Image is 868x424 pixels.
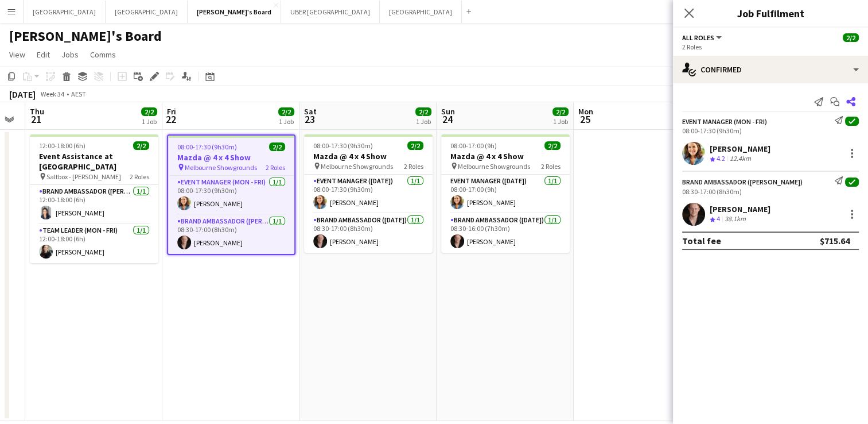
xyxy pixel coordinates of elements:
[682,187,859,196] div: 08:30-17:00 (8h30m)
[682,33,714,42] span: All roles
[544,141,560,150] span: 2/2
[32,47,55,62] a: Edit
[188,1,281,23] button: [PERSON_NAME]'s Board
[673,56,868,83] div: Confirmed
[717,154,725,163] span: 4.2
[304,175,433,214] app-card-role: Event Manager ([DATE])1/108:00-17:30 (9h30m)[PERSON_NAME]
[682,126,859,135] div: 08:00-17:30 (9h30m)
[553,117,568,126] div: 1 Job
[177,142,237,151] span: 08:00-17:30 (9h30m)
[37,49,50,60] span: Edit
[30,224,158,263] app-card-role: Team Leader (Mon - Fri)1/112:00-18:00 (6h)[PERSON_NAME]
[710,144,770,154] div: [PERSON_NAME]
[541,162,560,171] span: 2 Roles
[279,117,294,126] div: 1 Job
[304,106,317,117] span: Sat
[321,162,393,171] span: Melbourne Showgrounds
[9,49,25,60] span: View
[441,175,570,214] app-card-role: Event Manager ([DATE])1/108:00-17:00 (9h)[PERSON_NAME]
[30,151,158,172] h3: Event Assistance at [GEOGRAPHIC_DATA]
[168,215,294,254] app-card-role: Brand Ambassador ([PERSON_NAME])1/108:30-17:00 (8h30m)[PERSON_NAME]
[458,162,530,171] span: Melbourne Showgrounds
[304,134,433,253] app-job-card: 08:00-17:30 (9h30m)2/2Mazda @ 4 x 4 Show Melbourne Showgrounds2 RolesEvent Manager ([DATE])1/108:...
[57,47,83,62] a: Jobs
[90,49,116,60] span: Comms
[710,204,770,214] div: [PERSON_NAME]
[404,162,423,171] span: 2 Roles
[142,117,157,126] div: 1 Job
[441,151,570,161] h3: Mazda @ 4 x 4 Show
[30,134,158,263] app-job-card: 12:00-18:00 (6h)2/2Event Assistance at [GEOGRAPHIC_DATA] Saltbox - [PERSON_NAME]2 RolesBrand Amba...
[46,172,121,181] span: Saltbox - [PERSON_NAME]
[673,6,868,21] h3: Job Fulfilment
[577,113,593,126] span: 25
[38,90,67,98] span: Week 34
[727,154,753,164] div: 12.4km
[441,134,570,253] app-job-card: 08:00-17:00 (9h)2/2Mazda @ 4 x 4 Show Melbourne Showgrounds2 RolesEvent Manager ([DATE])1/108:00-...
[717,214,720,223] span: 4
[304,151,433,161] h3: Mazda @ 4 x 4 Show
[39,141,85,150] span: 12:00-18:00 (6h)
[441,214,570,253] app-card-role: Brand Ambassador ([DATE])1/108:30-16:00 (7h30m)[PERSON_NAME]
[820,235,850,246] div: $715.64
[106,1,188,23] button: [GEOGRAPHIC_DATA]
[682,117,767,126] div: Event Manager (Mon - Fri)
[165,113,176,126] span: 22
[269,142,285,151] span: 2/2
[415,107,431,116] span: 2/2
[304,214,433,253] app-card-role: Brand Ambassador ([DATE])1/108:30-17:00 (8h30m)[PERSON_NAME]
[578,106,593,117] span: Mon
[278,107,294,116] span: 2/2
[281,1,380,23] button: UBER [GEOGRAPHIC_DATA]
[5,47,30,62] a: View
[130,172,149,181] span: 2 Roles
[416,117,431,126] div: 1 Job
[450,141,497,150] span: 08:00-17:00 (9h)
[313,141,373,150] span: 08:00-17:30 (9h30m)
[30,106,44,117] span: Thu
[185,163,257,172] span: Melbourne Showgrounds
[682,43,859,51] div: 2 Roles
[9,88,36,100] div: [DATE]
[380,1,462,23] button: [GEOGRAPHIC_DATA]
[141,107,157,116] span: 2/2
[71,90,86,98] div: AEST
[167,106,176,117] span: Fri
[9,28,162,45] h1: [PERSON_NAME]'s Board
[61,49,79,60] span: Jobs
[552,107,569,116] span: 2/2
[682,235,721,246] div: Total fee
[682,33,723,42] button: All roles
[439,113,455,126] span: 24
[407,141,423,150] span: 2/2
[168,176,294,215] app-card-role: Event Manager (Mon - Fri)1/108:00-17:30 (9h30m)[PERSON_NAME]
[30,185,158,224] app-card-role: Brand Ambassador ([PERSON_NAME])1/112:00-18:00 (6h)[PERSON_NAME]
[167,134,295,255] app-job-card: 08:00-17:30 (9h30m)2/2Mazda @ 4 x 4 Show Melbourne Showgrounds2 RolesEvent Manager (Mon - Fri)1/1...
[722,214,748,224] div: 38.1km
[24,1,106,23] button: [GEOGRAPHIC_DATA]
[682,178,803,186] div: Brand Ambassador ([PERSON_NAME])
[168,152,294,163] h3: Mazda @ 4 x 4 Show
[266,163,285,172] span: 2 Roles
[28,113,44,126] span: 21
[843,33,859,42] span: 2/2
[441,106,455,117] span: Sun
[85,47,120,62] a: Comms
[133,141,149,150] span: 2/2
[302,113,317,126] span: 23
